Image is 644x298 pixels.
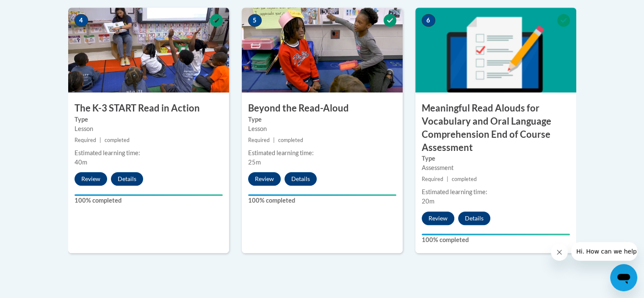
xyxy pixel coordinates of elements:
[105,137,130,143] span: completed
[458,212,490,225] button: Details
[285,172,317,186] button: Details
[100,137,101,143] span: |
[452,176,477,182] span: completed
[242,8,403,92] img: Course Image
[422,234,570,235] div: Your progress
[248,14,262,27] span: 5
[422,163,570,173] div: Assessment
[422,14,435,27] span: 6
[273,137,275,143] span: |
[75,115,223,124] label: Type
[422,176,443,182] span: Required
[68,102,229,115] h3: The K-3 START Read in Action
[75,137,96,143] span: Required
[422,212,454,225] button: Review
[5,6,69,13] span: Hi. How can we help?
[248,137,270,143] span: Required
[610,264,637,291] iframe: Button to launch messaging window
[75,159,87,166] span: 40m
[571,242,637,261] iframe: Message from company
[248,172,281,186] button: Review
[75,14,88,27] span: 4
[75,148,223,158] div: Estimated learning time:
[422,154,570,163] label: Type
[278,137,303,143] span: completed
[415,102,576,154] h3: Meaningful Read Alouds for Vocabulary and Oral Language Comprehension End of Course Assessment
[248,159,261,166] span: 25m
[248,115,396,124] label: Type
[248,124,396,134] div: Lesson
[422,187,570,197] div: Estimated learning time:
[242,102,403,115] h3: Beyond the Read-Aloud
[75,196,223,205] label: 100% completed
[447,176,448,182] span: |
[75,172,107,186] button: Review
[111,172,143,186] button: Details
[75,194,223,196] div: Your progress
[248,196,396,205] label: 100% completed
[75,124,223,134] div: Lesson
[68,8,229,92] img: Course Image
[422,198,434,205] span: 20m
[248,148,396,158] div: Estimated learning time:
[422,235,570,245] label: 100% completed
[415,8,576,92] img: Course Image
[551,244,568,261] iframe: Close message
[248,194,396,196] div: Your progress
